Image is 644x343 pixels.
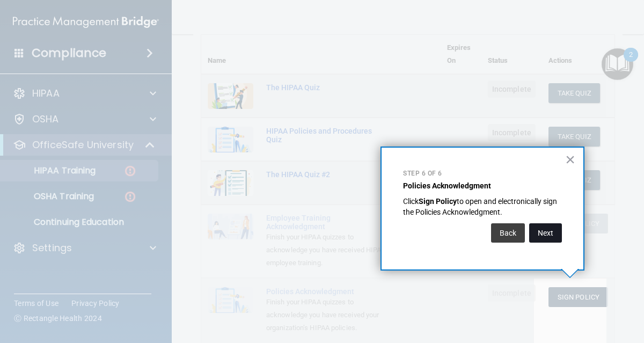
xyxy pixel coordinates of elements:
strong: Policies Acknowledgment [403,181,491,190]
p: Step 6 of 6 [403,169,562,178]
iframe: Drift Widget Chat Controller [590,269,631,310]
span: Click [403,197,419,206]
button: Close [565,151,575,168]
span: to open and electronically sign the Policies Acknowledgment. [403,197,559,216]
button: Next [529,223,562,243]
button: Back [491,223,525,243]
button: Sign Policy [548,287,608,307]
strong: Sign Policy [419,197,457,206]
